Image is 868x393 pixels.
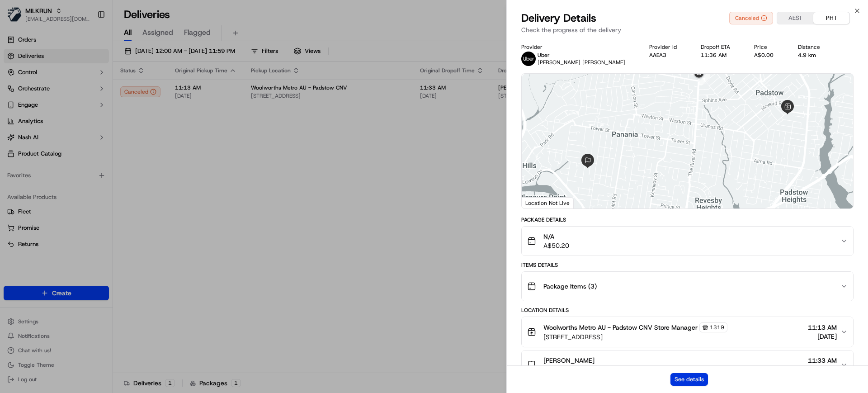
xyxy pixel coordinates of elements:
span: Woolworths Metro AU - Padstow CNV Store Manager [543,323,698,332]
div: A$0.00 [754,52,783,59]
span: 11:33 AM [808,356,837,365]
span: 1319 [710,324,724,331]
span: N/A [543,232,569,241]
span: Package Items ( 3 ) [543,282,597,291]
span: A$50.20 [543,241,569,250]
button: N/AA$50.20 [522,227,853,256]
img: uber-new-logo.jpeg [521,52,536,66]
p: Uber [538,52,625,59]
div: Location Details [521,307,854,314]
span: [STREET_ADDRESS] [543,332,727,341]
div: Provider Id [649,43,686,51]
span: 11:13 AM [808,323,837,332]
span: [DATE] [808,365,837,374]
div: Price [754,43,783,51]
button: Package Items (3) [522,272,853,301]
div: Items Details [521,261,854,269]
span: [PERSON_NAME] [543,356,594,365]
div: Package Details [521,216,854,223]
button: AEST [777,12,813,24]
div: Distance [798,43,830,51]
span: [DATE] [808,332,837,341]
div: Provider [521,43,635,51]
div: Dropoff ETA [701,43,740,51]
span: Delivery Details [521,11,596,25]
button: PHT [813,12,849,24]
div: 1 [698,74,710,85]
button: [PERSON_NAME][STREET_ADDRESS][PERSON_NAME]11:33 AM[DATE] [522,350,853,379]
div: Location Not Live [522,197,574,208]
button: See details [670,373,708,386]
span: [STREET_ADDRESS][PERSON_NAME] [543,365,654,374]
div: 4.9 km [798,52,830,59]
div: 11:36 AM [701,52,740,59]
button: AAEA3 [649,52,666,59]
button: Woolworths Metro AU - Padstow CNV Store Manager1319[STREET_ADDRESS]11:13 AM[DATE] [522,317,853,347]
span: [PERSON_NAME] [PERSON_NAME] [538,59,625,66]
p: Check the progress of the delivery [521,25,854,34]
button: Canceled [729,12,773,24]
